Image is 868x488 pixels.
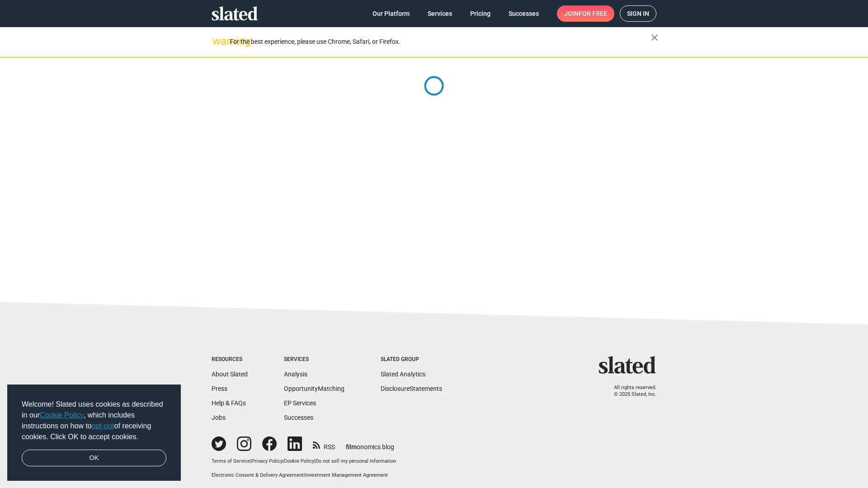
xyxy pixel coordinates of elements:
[284,399,316,407] a: EP Services
[212,399,246,407] a: Help & FAQs
[313,437,335,451] a: RSS
[251,458,283,464] a: Privacy Policy
[284,414,313,421] a: Successes
[373,5,410,22] span: Our Platform
[304,472,305,478] span: |
[22,450,166,467] a: dismiss cookie message
[604,385,656,398] p: All rights reserved. © 2025 Slated, Inc.
[212,385,227,392] a: Press
[579,5,607,22] span: for free
[7,385,181,481] div: cookieconsent
[284,356,344,363] div: Services
[627,6,649,21] span: Sign in
[22,399,166,442] span: Welcome! Slated uses cookies as described in our , which includes instructions on how to of recei...
[649,32,660,43] mat-icon: close
[381,371,425,378] a: Slated Analytics
[463,5,498,22] a: Pricing
[212,356,248,363] div: Resources
[381,385,442,392] a: DisclosureStatements
[230,36,651,48] div: For the best experience, please use Chrome, Safari, or Firefox.
[284,371,307,378] a: Analysis
[557,5,614,22] a: Joinfor free
[346,443,357,450] span: film
[420,5,459,22] a: Services
[212,414,226,421] a: Jobs
[283,458,284,464] span: |
[92,422,114,430] a: opt-out
[284,458,314,464] a: Cookie Policy
[284,385,344,392] a: OpportunityMatching
[314,458,316,464] span: |
[470,5,491,22] span: Pricing
[509,5,539,22] span: Successes
[212,371,248,378] a: About Slated
[620,5,656,22] a: Sign in
[501,5,546,22] a: Successes
[250,458,251,464] span: |
[346,436,394,451] a: filmonomics blog
[564,5,607,22] span: Join
[305,472,388,478] a: Investment Management Agreement
[40,411,84,419] a: Cookie Policy
[212,458,250,464] a: Terms of Service
[316,458,396,465] button: Do not sell my personal information
[381,356,442,363] div: Slated Group
[365,5,417,22] a: Our Platform
[212,472,304,478] a: Electronic Consent & Delivery Agreement
[212,36,223,47] mat-icon: warning
[428,5,452,22] span: Services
